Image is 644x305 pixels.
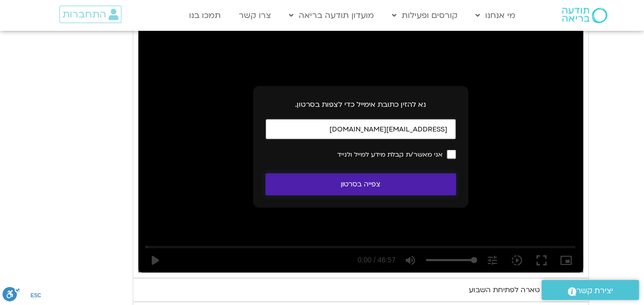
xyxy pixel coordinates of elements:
[470,6,521,25] a: מי אנחנו
[562,8,607,23] img: תודעה בריאה
[63,9,106,20] span: התחברות
[265,98,456,110] p: נא להזין כתובת אימייל כדי לצפות בסרטון.
[447,149,456,159] input: אני מאשר/ת קבלת מידע למייל ולנייד
[265,119,456,140] input: כתובת אימייל
[133,278,589,301] summary: לימוד של טארה לפתיחת השבוע
[576,284,613,298] span: יצירת קשר
[59,6,121,23] a: התחברות
[265,173,456,195] button: צפייה בסרטון
[337,150,443,158] span: אני מאשר/ת קבלת מידע למייל ולנייד
[542,280,639,300] a: יצירת קשר
[387,6,463,25] a: קורסים ופעילות
[184,6,226,25] a: תמכו בנו
[469,283,571,296] div: לימוד של טארה לפתיחת השבוע
[284,6,379,25] a: מועדון תודעה בריאה
[234,6,276,25] a: צרו קשר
